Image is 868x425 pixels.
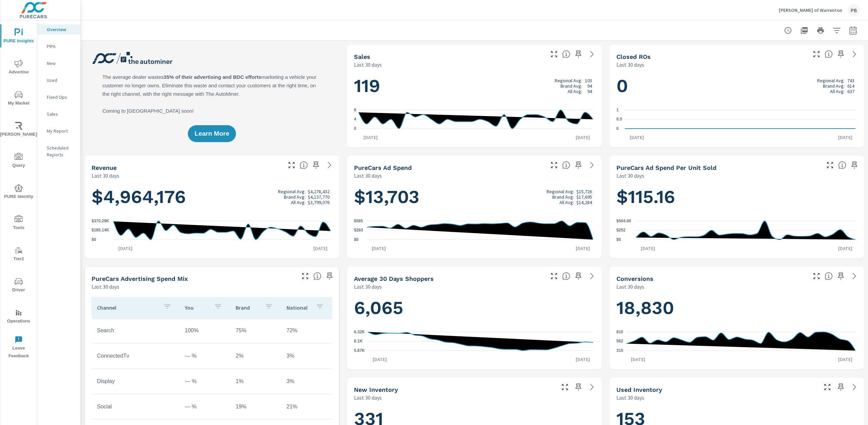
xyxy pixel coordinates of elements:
[37,92,80,102] div: Fixed Ops
[2,215,35,232] span: Tools
[835,271,846,282] span: Save this to your personalized report
[2,246,35,263] span: Tier2
[549,160,559,171] button: Make Fullscreen
[185,304,209,311] p: You
[354,126,356,131] text: 0
[47,43,75,50] p: PIPA
[549,49,559,60] button: Make Fullscreen
[47,128,75,134] p: My Report
[616,53,651,60] h5: Closed ROs
[367,245,391,252] p: [DATE]
[847,78,854,83] p: 743
[308,194,330,200] p: $4,137,770
[236,304,259,311] p: Brand
[92,228,109,233] text: $185.14K
[616,185,857,208] h1: $115.16
[830,24,844,37] button: Apply Filters
[825,272,833,280] span: The number of dealer-specified goals completed by a visitor. [Source: This data is provided by th...
[547,189,574,194] p: Regional Avg:
[309,245,332,252] p: [DATE]
[324,271,335,282] span: Save this to your personalized report
[354,348,365,353] text: 5.87K
[37,75,80,85] div: Used
[846,24,860,37] button: Select Date Range
[354,386,398,393] h5: New Inventory
[811,49,822,60] button: Make Fullscreen
[230,398,281,415] td: 19%
[354,61,382,69] p: Last 30 days
[286,160,297,171] button: Make Fullscreen
[587,89,592,94] p: 94
[47,111,75,117] p: Sales
[47,144,75,158] p: Scheduled Reports
[616,386,662,393] h5: Used Inventory
[287,304,310,311] p: National
[811,271,822,282] button: Make Fullscreen
[97,304,158,311] p: Channel
[838,161,846,169] span: Average cost of advertising per each vehicle sold at the dealer over the selected date range. The...
[354,219,363,223] text: $585
[616,117,622,122] text: 0.5
[278,189,305,194] p: Regional Avg:
[37,24,80,35] div: Overview
[359,134,382,141] p: [DATE]
[849,271,860,282] a: See more details in report
[368,356,392,363] p: [DATE]
[37,126,80,136] div: My Report
[354,172,382,180] p: Last 30 days
[230,322,281,339] td: 75%
[825,50,833,58] span: Number of Repair Orders Closed by the selected dealership group over the selected time range. [So...
[616,172,644,180] p: Last 30 days
[2,122,35,138] span: [PERSON_NAME]
[188,125,236,142] button: Learn More
[835,382,846,393] span: Save this to your personalized report
[354,228,363,232] text: $293
[562,272,570,280] span: A rolling 30 day total of daily Shoppers on the dealership website, averaged over the selected da...
[354,237,359,242] text: $0
[92,275,188,282] h5: PureCars Advertising Spend Mix
[849,382,860,393] a: See more details in report
[354,394,382,402] p: Last 30 days
[833,356,857,363] p: [DATE]
[2,309,35,325] span: Operations
[354,330,365,334] text: 6.32K
[92,237,96,242] text: $0
[847,83,854,89] p: 614
[571,134,595,141] p: [DATE]
[281,348,332,364] td: 3%
[616,126,619,131] text: 0
[37,58,80,68] div: New
[587,83,592,89] p: 94
[573,160,584,171] span: Save this to your personalized report
[308,200,330,205] p: $3,799,076
[616,283,644,291] p: Last 30 days
[92,172,119,180] p: Last 30 days
[779,7,842,13] p: [PERSON_NAME] of Warrenton
[825,160,835,171] button: Make Fullscreen
[625,134,649,141] p: [DATE]
[573,271,584,282] span: Save this to your personalized report
[179,348,230,364] td: — %
[354,275,434,282] h5: Average 30 Days Shoppers
[576,200,592,205] p: $14,284
[92,283,119,291] p: Last 30 days
[308,189,330,194] p: $4,278,432
[830,89,845,94] p: All Avg:
[92,219,109,223] text: $370.29K
[47,77,75,84] p: Used
[847,89,854,94] p: 637
[562,50,570,58] span: Number of vehicles sold by the dealership over the selected date range. [Source: This data is sou...
[616,74,857,97] h1: 0
[2,336,35,360] span: Leave Feedback
[848,4,860,16] div: PB
[616,296,857,319] h1: 18,830
[92,322,179,339] td: Search
[616,275,653,282] h5: Conversions
[587,271,597,282] a: See more details in report
[576,189,592,194] p: $15,726
[179,373,230,390] td: — %
[354,108,356,112] text: 8
[555,78,582,83] p: Regional Avg:
[823,83,845,89] p: Brand Avg:
[179,322,230,339] td: 100%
